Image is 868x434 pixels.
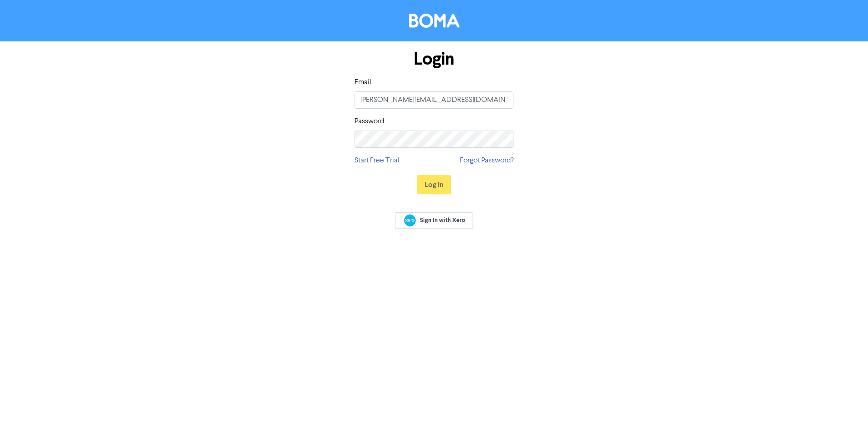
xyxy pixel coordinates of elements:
[395,212,473,228] a: Sign In with Xero
[355,155,399,166] a: Start Free Trial
[420,216,465,224] span: Sign In with Xero
[355,116,384,127] label: Password
[404,214,416,227] img: Xero logo
[460,155,513,166] a: Forgot Password?
[417,175,451,194] button: Log In
[409,14,459,28] img: BOMA Logo
[355,77,371,88] label: Email
[355,49,513,70] h1: Login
